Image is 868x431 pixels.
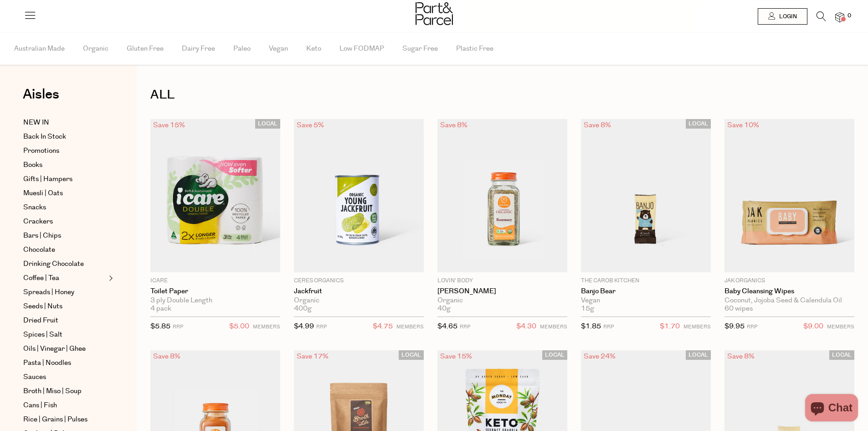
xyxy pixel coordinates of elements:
small: MEMBERS [827,323,854,330]
div: Save 15% [150,119,188,131]
div: Save 8% [150,350,183,363]
p: icare [150,277,280,285]
span: 40g [437,305,451,313]
div: Save 5% [294,119,327,131]
a: Baby Cleansing Wipes [724,287,854,296]
p: Lovin' Body [437,277,567,285]
span: Organic [83,33,108,65]
a: Toilet Paper [150,287,280,296]
img: Banjo Bear [581,119,711,272]
a: Books [23,160,106,171]
span: $1.70 [660,321,680,332]
small: RRP [747,323,757,330]
span: Cans | Fish [23,400,57,411]
a: Drinking Chocolate [23,259,106,270]
a: Pasta | Noodles [23,358,106,369]
span: $9.00 [803,321,823,332]
span: Australian Made [14,33,65,65]
span: Back In Stock [23,131,66,142]
span: Muesli | Oats [23,188,63,199]
span: $5.00 [229,321,249,332]
span: Gifts | Hampers [23,174,72,185]
span: Snacks [23,202,46,213]
span: Seeds | Nuts [23,301,62,312]
span: Pasta | Noodles [23,358,71,369]
img: Part&Parcel [416,2,453,25]
small: MEMBERS [540,323,567,330]
span: Low FODMAP [339,33,384,65]
span: $4.75 [373,321,393,332]
a: Back In Stock [23,131,106,142]
span: Login [777,13,797,21]
div: Organic [294,296,424,305]
a: Gifts | Hampers [23,174,106,185]
span: Gluten Free [127,33,164,65]
span: Chocolate [23,244,55,255]
small: MEMBERS [396,323,424,330]
a: Spices | Salt [23,329,106,340]
a: 0 [835,12,844,22]
span: 400g [294,305,312,313]
a: [PERSON_NAME] [437,287,567,296]
span: Rice | Grains | Pulses [23,414,87,425]
span: $4.65 [437,322,457,331]
a: NEW IN [23,117,106,128]
span: Paleo [233,33,251,65]
a: Muesli | Oats [23,188,106,199]
span: Broth | Miso | Soup [23,386,82,397]
inbox-online-store-chat: Shopify online store chat [802,394,861,424]
small: RRP [603,323,614,330]
a: Rice | Grains | Pulses [23,414,106,425]
span: LOCAL [829,350,854,360]
span: Dried Fruit [23,315,58,326]
span: $1.85 [581,322,601,331]
a: Coffee | Tea [23,273,106,284]
span: Sauces [23,372,46,383]
span: Aisles [23,84,59,104]
span: NEW IN [23,117,49,128]
a: Aisles [23,88,59,110]
div: Coconut, Jojoba Seed & Calendula Oil [724,296,854,305]
a: Seeds | Nuts [23,301,106,312]
div: Organic [437,296,567,305]
img: Rosemary [437,119,567,272]
span: 15g [581,305,594,313]
small: RRP [173,323,183,330]
a: Dried Fruit [23,315,106,326]
a: Sauces [23,372,106,383]
span: LOCAL [686,350,711,360]
div: Save 10% [724,119,762,131]
img: Jackfruit [294,119,424,272]
p: The Carob Kitchen [581,277,711,285]
a: Jackfruit [294,287,424,296]
small: MEMBERS [683,323,711,330]
span: LOCAL [686,119,711,129]
span: Plastic Free [456,33,493,65]
span: LOCAL [542,350,567,360]
span: $9.95 [724,322,745,331]
p: Jak Organics [724,277,854,285]
span: Vegan [269,33,288,65]
span: Books [23,160,42,171]
a: Banjo Bear [581,287,711,296]
div: Save 24% [581,350,618,363]
span: 0 [845,12,853,20]
span: Dairy Free [182,33,215,65]
a: Snacks [23,202,106,213]
span: LOCAL [255,119,280,129]
p: Ceres Organics [294,277,424,285]
img: Toilet Paper [150,119,280,272]
span: LOCAL [399,350,424,360]
span: 4 pack [150,305,171,313]
small: MEMBERS [253,323,280,330]
a: Chocolate [23,244,106,255]
h1: ALL [150,84,854,105]
a: Crackers [23,216,106,227]
span: Drinking Chocolate [23,259,84,270]
small: RRP [316,323,327,330]
span: Oils | Vinegar | Ghee [23,343,86,354]
span: $4.30 [516,321,536,332]
span: Spreads | Honey [23,287,74,298]
span: Keto [306,33,321,65]
span: $4.99 [294,322,314,331]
